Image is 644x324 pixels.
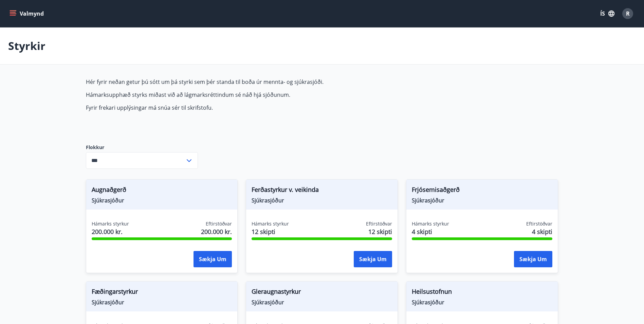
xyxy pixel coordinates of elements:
span: Sjúkrasjóður [92,197,232,204]
span: Frjósemisaðgerð [412,185,552,197]
button: R [620,5,636,22]
button: menu [8,7,47,20]
span: Sjúkrasjóður [412,197,552,204]
p: Styrkir [8,38,45,53]
span: Heilsustofnun [412,287,552,299]
p: Hámarksupphæð styrks miðast við að lágmarksréttindum sé náð hjá sjóðunum. [86,91,406,98]
span: Sjúkrasjóður [412,299,552,306]
span: Gleraugnastyrkur [252,287,392,299]
span: Eftirstöðvar [206,220,232,227]
span: Augnaðgerð [92,185,232,197]
span: 200.000 kr. [92,227,129,236]
button: Sækja um [514,251,552,267]
p: Hér fyrir neðan getur þú sótt um þá styrki sem þér standa til boða úr mennta- og sjúkrasjóði. [86,78,406,86]
span: 4 skipti [412,227,449,236]
button: Sækja um [354,251,392,267]
span: Eftirstöðvar [366,220,392,227]
button: Sækja um [194,251,232,267]
label: Flokkur [86,144,198,151]
span: Fæðingarstyrkur [92,287,232,299]
span: Hámarks styrkur [252,220,289,227]
span: Hámarks styrkur [412,220,449,227]
span: R [626,10,630,17]
p: Fyrir frekari upplýsingar má snúa sér til skrifstofu. [86,104,406,111]
button: ÍS [596,7,618,20]
span: 12 skipti [368,227,392,236]
span: Sjúkrasjóður [252,299,392,306]
span: Eftirstöðvar [526,220,552,227]
span: 4 skipti [532,227,552,236]
span: 12 skipti [252,227,289,236]
span: Sjúkrasjóður [92,299,232,306]
span: Sjúkrasjóður [252,197,392,204]
span: Ferðastyrkur v. veikinda [252,185,392,197]
span: Hámarks styrkur [92,220,129,227]
span: 200.000 kr. [201,227,232,236]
